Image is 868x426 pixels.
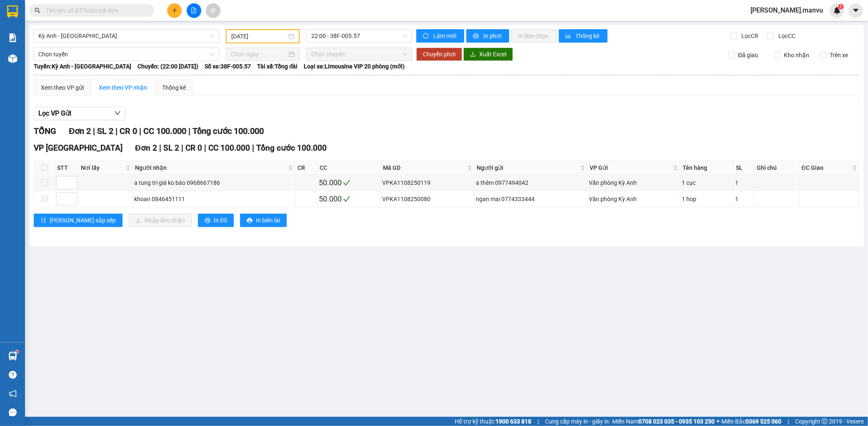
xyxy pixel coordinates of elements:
[16,350,18,353] sup: 1
[34,143,123,153] span: VP [GEOGRAPHIC_DATA]
[612,417,715,426] span: Miền Nam
[721,417,781,426] span: Miền Bắc
[423,33,430,40] span: sync
[589,194,679,204] div: Văn phòng Kỳ Anh
[50,216,116,225] span: [PERSON_NAME] sắp xếp
[41,83,84,92] div: Xem theo VP gửi
[802,163,850,172] span: ĐC Giao
[9,371,17,379] span: question-circle
[381,175,475,191] td: VPKA1108250119
[838,4,844,10] sup: 1
[35,8,40,13] span: search
[590,163,672,172] span: VP Gửi
[93,126,95,136] span: |
[134,194,294,204] div: khoan 0846451111
[304,62,405,71] span: Loại xe: Limousine VIP 20 phòng (mới)
[735,178,753,187] div: 1
[463,48,513,61] button: downloadXuất Excel
[214,216,227,225] span: In DS
[319,193,379,205] div: 50.000
[159,143,161,153] span: |
[735,50,762,60] span: Đã giao
[477,163,579,172] span: Người gửi
[775,31,797,40] span: Lọc CC
[576,31,601,40] span: Thống kê
[34,126,56,136] span: TỔNG
[120,126,137,136] span: CR 0
[231,50,287,59] input: Chọn ngày
[204,143,206,153] span: |
[9,390,17,398] span: notification
[138,62,198,71] span: Chuyến: (22:00 [DATE])
[511,29,557,43] button: In đơn chọn
[129,214,192,227] button: downloadNhập kho nhận
[8,352,17,360] img: warehouse-icon
[187,3,201,18] button: file-add
[193,126,264,136] span: Tổng cước 100.000
[4,50,97,62] li: [PERSON_NAME]
[755,161,800,175] th: Ghi chú
[135,163,287,172] span: Người nhận
[717,420,719,423] span: ⚪️
[473,33,480,40] span: printer
[46,6,144,15] input: Tìm tên, số ĐT hoặc mã đơn
[735,194,753,204] div: 1
[455,417,531,426] span: Hỗ trợ kỹ thuật:
[139,126,141,136] span: |
[848,3,863,18] button: caret-down
[34,107,125,120] button: Lọc VP Gửi
[8,54,17,63] img: warehouse-icon
[81,163,124,172] span: Nơi lấy
[827,50,852,60] span: Trên xe
[589,178,679,187] div: Văn phòng Kỳ Anh
[40,217,46,224] span: sort-ascending
[188,126,190,136] span: |
[69,126,91,136] span: Đơn 2
[680,161,734,175] th: Tên hàng
[295,161,318,175] th: CR
[198,214,234,227] button: printerIn DS
[256,143,327,153] span: Tổng cước 100.000
[256,216,280,225] span: In biên lai
[115,126,118,136] span: |
[495,418,531,425] strong: 1900 633 818
[206,3,220,18] button: aim
[682,178,732,187] div: 1 cục
[565,33,573,40] span: bar-chart
[483,31,503,40] span: In phơi
[167,3,182,18] button: plus
[134,178,294,187] div: a tung tri giá ko báo 0968667186
[852,7,860,14] span: caret-down
[479,50,506,59] span: Xuất Excel
[163,143,179,153] span: SL 2
[682,194,732,204] div: 1 hop
[8,33,17,42] img: solution-icon
[34,63,131,70] b: Tuyến: Kỳ Anh - [GEOGRAPHIC_DATA]
[538,417,539,426] span: |
[208,143,250,153] span: CC 100.000
[34,214,123,227] button: sort-ascending[PERSON_NAME] sắp xếp
[788,417,789,426] span: |
[833,7,841,14] img: icon-new-feature
[745,418,781,425] strong: 0369 525 060
[162,83,186,92] div: Thống kê
[383,163,466,172] span: Mã GD
[343,179,350,187] span: check
[247,217,253,224] span: printer
[559,29,608,43] button: bar-chartThống kê
[382,194,473,204] div: VPKA1108250080
[257,62,298,71] span: Tài xế: Tổng đài
[38,108,71,118] span: Lọc VP Gửi
[822,418,828,424] span: copyright
[781,50,813,60] span: Kho nhận
[588,175,680,191] td: Văn phòng Kỳ Anh
[135,143,157,153] span: Đơn 2
[9,408,17,416] span: message
[4,62,97,73] li: In ngày: 20:16 12/08
[416,48,462,61] button: Chuyển phơi
[97,126,113,136] span: SL 2
[588,191,680,207] td: Văn phòng Kỳ Anh
[231,32,287,41] input: 11/08/2025
[476,194,586,204] div: ngan mai 0774333444
[114,110,121,116] span: down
